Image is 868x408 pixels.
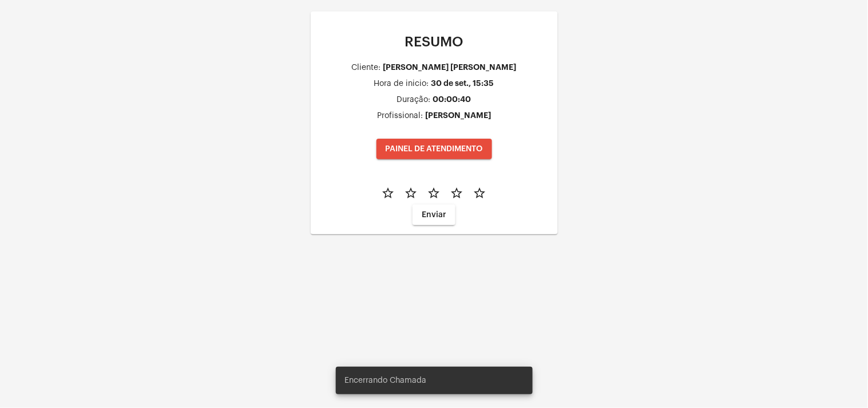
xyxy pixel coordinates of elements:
[450,186,464,200] mat-icon: star_border
[374,80,429,88] div: Hora de inicio:
[376,139,492,159] button: PAINEL DE ATENDIMENTO
[473,186,487,200] mat-icon: star_border
[425,111,491,120] div: [PERSON_NAME]
[433,95,471,104] div: 00:00:40
[386,145,483,153] span: PAINEL DE ATENDIMENTO
[352,64,381,72] div: Cliente:
[405,186,418,200] mat-icon: star_border
[397,96,431,104] div: Duração:
[431,79,494,88] div: 30 de set., 15:35
[377,112,423,120] div: Profissional:
[382,186,395,200] mat-icon: star_border
[345,375,427,386] span: Encerrando Chamada
[383,63,517,72] div: [PERSON_NAME] [PERSON_NAME]
[320,34,549,49] p: RESUMO
[427,186,441,200] mat-icon: star_border
[413,205,455,225] button: Enviar
[422,211,446,219] span: Enviar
